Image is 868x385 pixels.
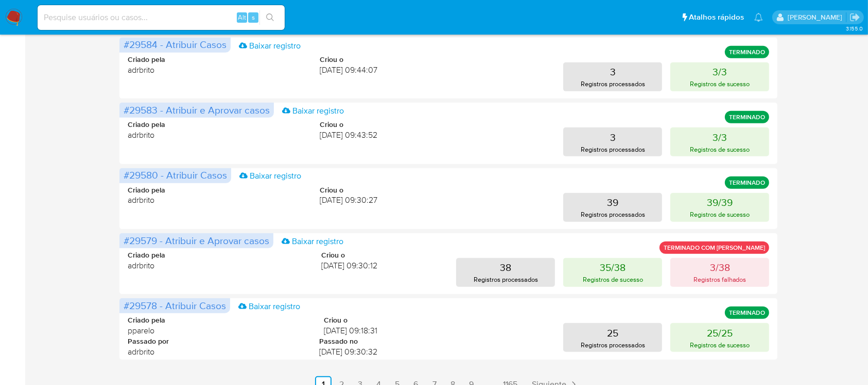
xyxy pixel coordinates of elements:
p: adriano.brito@mercadolivre.com [788,12,846,22]
span: Alt [238,12,246,22]
a: Notificações [754,13,763,22]
span: Atalhos rápidos [689,12,744,23]
a: Sair [849,12,860,23]
span: s [252,12,255,22]
span: 3.155.0 [846,24,863,33]
input: Pesquise usuários ou casos... [38,11,285,24]
button: search-icon [259,10,281,25]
